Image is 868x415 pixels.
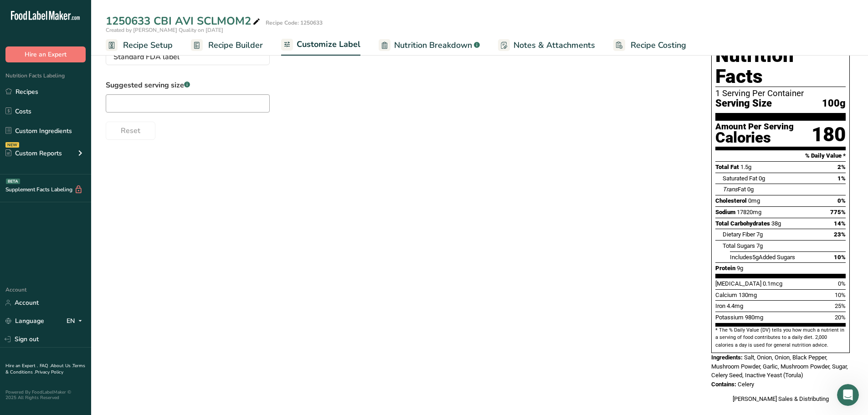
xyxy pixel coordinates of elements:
div: 1250633 CBI AVI SCLMOM2 [106,13,262,29]
div: 180 [812,123,846,147]
label: Suggested serving size [106,80,270,91]
span: Total Fat [715,164,739,170]
span: 0g [759,175,765,182]
span: 0% [838,280,846,287]
span: 4.4mg [727,302,743,309]
span: Celery [738,381,754,388]
div: 1 Serving Per Container [715,89,846,98]
span: 1.5g [740,164,751,170]
span: Nutrition Breakdown [394,39,472,51]
span: 20% [835,314,846,321]
i: Trans [723,186,738,193]
span: 14% [834,220,846,227]
div: Calories [715,131,794,144]
div: NEW [5,142,19,148]
span: Ingredients: [711,354,743,361]
span: Recipe Setup [123,39,173,51]
span: 9g [737,265,743,272]
div: [PERSON_NAME] Sales & Distributing [711,395,850,404]
span: Calcium [715,292,737,298]
h1: Nutrition Facts [715,45,846,87]
span: Total Sugars [723,242,755,249]
div: Amount Per Serving [715,123,794,131]
a: Hire an Expert . [5,363,38,369]
a: Nutrition Breakdown [379,35,480,56]
span: 2% [837,164,846,170]
span: Fat [723,186,746,193]
span: Total Carbohydrates [715,220,770,227]
span: Reset [121,125,140,136]
button: Hire an Expert [5,46,86,62]
a: Terms & Conditions . [5,363,85,375]
span: Dietary Fiber [723,231,755,238]
a: Recipe Costing [613,35,686,56]
span: 100g [822,98,846,109]
a: Recipe Builder [191,35,263,56]
div: Custom Reports [5,149,62,158]
a: Recipe Setup [106,35,173,56]
span: Notes & Attachments [514,39,595,51]
a: About Us . [51,363,72,369]
span: [MEDICAL_DATA] [715,280,761,287]
div: Recipe Code: 1250633 [266,19,323,27]
a: FAQ . [40,363,51,369]
span: 10% [835,292,846,298]
span: Sodium [715,209,735,215]
span: 775% [830,209,846,215]
span: Salt, Onion, Onion, Black Pepper, Mushroom Powder, Garlic, Mushroom Powder, Sugar, Celery Seed, I... [711,354,848,379]
span: Recipe Costing [631,39,686,51]
span: Recipe Builder [208,39,263,51]
span: Standard FDA label [113,51,252,62]
span: 38g [771,220,781,227]
span: 0% [837,197,846,204]
span: Potassium [715,314,744,321]
span: 0.1mcg [763,280,782,287]
span: 1% [837,175,846,182]
span: 7g [756,231,763,238]
div: EN [67,316,86,327]
span: Contains: [711,381,736,388]
span: 25% [835,302,846,309]
a: Notes & Attachments [498,35,595,56]
span: 130mg [739,292,757,298]
span: Saturated Fat [723,175,757,182]
span: Customize Label [297,38,360,51]
a: Language [5,313,44,329]
div: BETA [6,179,20,184]
section: % Daily Value * [715,150,846,161]
span: Includes Added Sugars [730,254,795,261]
div: Powered By FoodLabelMaker © 2025 All Rights Reserved [5,389,86,400]
span: 0g [747,186,754,193]
section: * The % Daily Value (DV) tells you how much a nutrient in a serving of food contributes to a dail... [715,327,846,349]
iframe: Intercom live chat [837,384,859,406]
span: Cholesterol [715,197,747,204]
span: 17820mg [737,209,761,215]
span: 7g [756,242,763,249]
span: 23% [834,231,846,238]
a: Privacy Policy [35,369,63,375]
span: 10% [834,254,846,261]
span: Iron [715,302,725,309]
span: Protein [715,265,735,272]
span: Created by [PERSON_NAME] Quality on [DATE] [106,26,223,34]
span: 5g [752,254,759,261]
span: 0mg [748,197,760,204]
a: Customize Label [281,34,360,56]
span: Serving Size [715,98,772,109]
span: 980mg [745,314,763,321]
button: Reset [106,122,155,140]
